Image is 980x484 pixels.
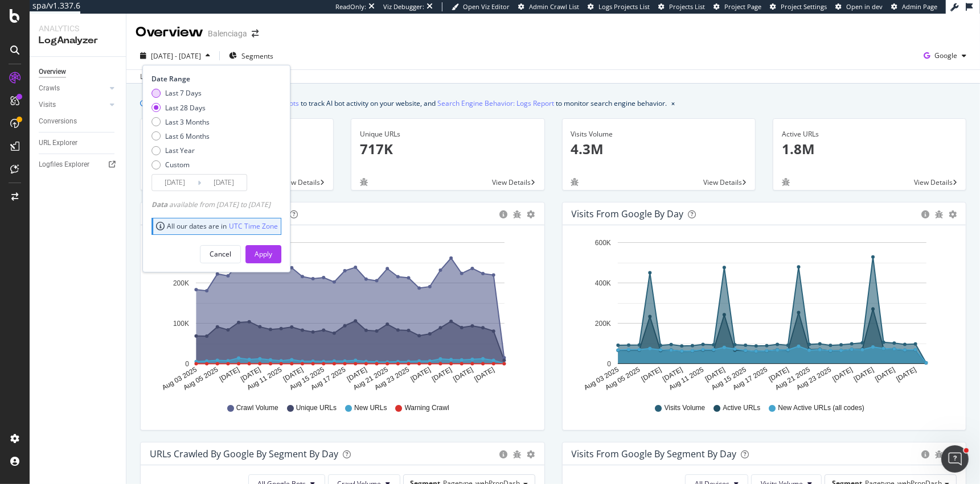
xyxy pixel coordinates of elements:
div: Last update [140,72,202,82]
text: [DATE] [346,366,368,383]
input: End Date [201,175,247,191]
text: 200K [173,279,189,287]
div: gear [527,450,535,458]
span: Crawl Volume [236,403,278,413]
span: Open Viz Editor [463,2,510,11]
div: Visits [39,99,56,111]
text: [DATE] [239,366,262,383]
div: arrow-right-arrow-left [252,30,259,38]
div: bug [514,210,522,218]
span: Segments [241,51,273,61]
text: 600K [594,239,610,247]
text: Aug 21 2025 [773,366,811,392]
span: View Details [914,177,953,187]
div: URL Explorer [39,137,77,149]
div: Visits from Google by day [572,208,684,220]
div: Last 28 Days [151,103,210,113]
div: circle-info [500,210,508,218]
text: 0 [607,360,611,368]
button: Segments [224,47,278,65]
div: Visits from Google By Segment By Day [572,448,737,460]
div: Last 28 Days [165,103,206,113]
button: Cancel [200,245,241,263]
div: Last 3 Months [165,117,210,127]
span: Open in dev [846,2,883,11]
div: Last 3 Months [151,117,210,127]
button: [DATE] - [DATE] [136,47,215,65]
a: Project Page [714,2,761,11]
div: Unique URLs [360,129,535,139]
div: Overview [136,23,203,42]
span: View Details [703,177,742,187]
div: Active URLs [782,129,957,139]
text: Aug 15 2025 [288,366,326,392]
div: LogAnalyzer [39,34,117,47]
span: View Details [281,177,320,187]
a: Projects List [658,2,705,11]
div: Viz Debugger: [383,2,424,11]
text: [DATE] [852,366,875,383]
iframe: Intercom live chat [941,445,969,473]
text: Aug 03 2025 [161,366,198,392]
span: Google [934,51,957,60]
a: Crawls [39,82,106,94]
text: Aug 15 2025 [710,366,748,392]
div: bug [935,210,943,218]
span: Project Settings [781,2,827,11]
a: Logfiles Explorer [39,159,118,171]
text: Aug 17 2025 [731,366,769,392]
div: URLs Crawled by Google By Segment By Day [150,448,338,460]
span: Logs Projects List [598,2,650,11]
text: [DATE] [895,366,917,383]
text: [DATE] [640,366,663,383]
a: Open Viz Editor [452,2,510,11]
div: Cancel [210,249,231,259]
div: Logfiles Explorer [39,159,89,171]
div: Last Year [151,146,210,155]
div: Overview [39,66,66,78]
span: New Active URLs (all codes) [778,403,864,413]
text: [DATE] [218,366,241,383]
div: We introduced 2 new report templates: to track AI bot activity on your website, and to monitor se... [151,97,667,109]
text: Aug 03 2025 [583,366,620,392]
div: Last 7 Days [165,88,202,98]
a: Project Settings [770,2,827,11]
text: [DATE] [282,366,305,383]
div: bug [514,450,522,458]
text: [DATE] [767,366,790,383]
text: 0 [185,360,189,368]
text: 100K [173,320,189,328]
div: bug [571,178,579,186]
div: A chart. [150,234,535,392]
a: Conversions [39,115,118,127]
text: 200K [594,320,610,328]
a: Search Engine Behavior: Logs Report [437,97,554,109]
a: Logs Projects List [588,2,650,11]
text: [DATE] [452,366,474,383]
div: circle-info [500,450,508,458]
span: Active URLs [723,403,760,413]
div: Last 7 Days [151,88,210,98]
div: Analytics [39,23,117,34]
div: ReadOnly: [335,2,366,11]
span: Data [151,200,169,209]
text: [DATE] [831,366,854,383]
button: close banner [669,95,678,111]
span: New URLs [354,403,387,413]
text: [DATE] [473,366,496,383]
a: Overview [39,66,118,78]
a: Visits [39,99,106,111]
text: [DATE] [430,366,453,383]
span: Unique URLs [296,403,337,413]
div: bug [935,450,943,458]
div: Visits Volume [571,129,747,139]
div: Apply [255,249,272,259]
p: 717K [360,139,535,159]
div: Date Range [151,74,278,84]
p: 4.3M [571,139,747,159]
text: Aug 23 2025 [795,366,833,392]
span: Admin Page [902,2,937,11]
svg: A chart. [572,234,957,392]
text: [DATE] [661,366,684,383]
